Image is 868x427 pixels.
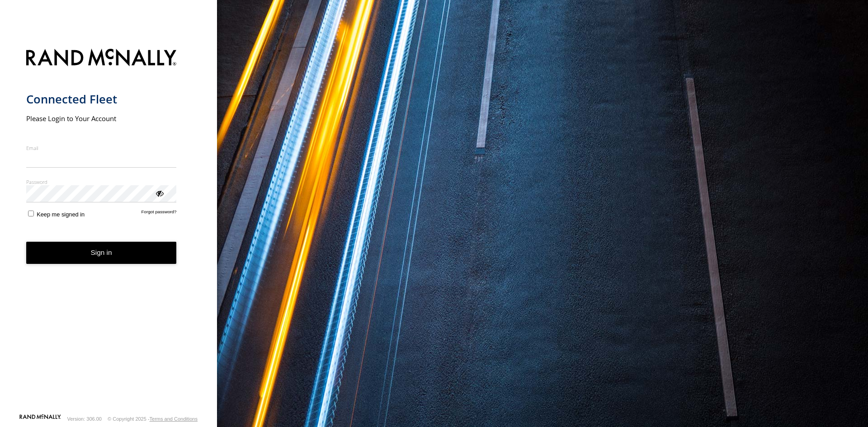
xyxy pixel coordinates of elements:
h1: Connected Fleet [26,92,177,107]
div: © Copyright 2025 - [108,416,198,422]
a: Terms and Conditions [150,416,198,422]
input: Keep me signed in [28,211,34,216]
a: Forgot password? [142,209,177,218]
label: Password [26,178,177,185]
a: Visit our Website [19,414,61,423]
img: Rand McNally [26,47,177,70]
h2: Please Login to Your Account [26,114,177,123]
label: Email [26,145,177,151]
div: Version: 306.00 [67,416,102,422]
button: Sign in [26,242,177,264]
div: ViewPassword [155,188,164,197]
form: main [26,43,191,413]
span: Keep me signed in [37,211,85,218]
